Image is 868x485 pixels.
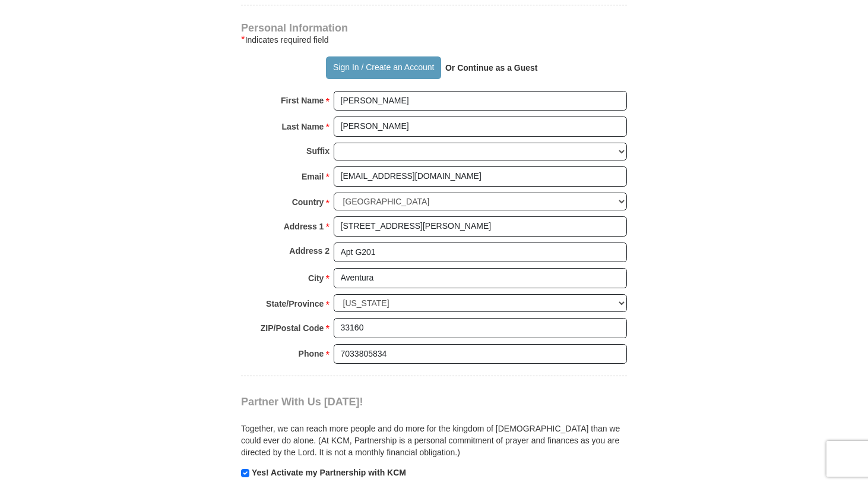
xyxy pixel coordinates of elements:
[241,23,627,33] h4: Personal Information
[281,92,324,109] strong: First Name
[302,168,324,185] strong: Email
[299,345,324,362] strong: Phone
[261,320,324,336] strong: ZIP/Postal Code
[241,396,363,408] span: Partner With Us [DATE]!
[445,63,538,73] strong: Or Continue as a Guest
[292,194,324,210] strong: Country
[308,270,324,286] strong: City
[289,242,330,259] strong: Address 2
[241,423,627,458] p: Together, we can reach more people and do more for the kingdom of [DEMOGRAPHIC_DATA] than we coul...
[252,468,406,477] strong: Yes! Activate my Partnership with KCM
[266,295,324,312] strong: State/Province
[284,218,324,235] strong: Address 1
[326,56,441,79] button: Sign In / Create an Account
[306,143,330,159] strong: Suffix
[282,118,324,135] strong: Last Name
[241,33,627,47] div: Indicates required field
